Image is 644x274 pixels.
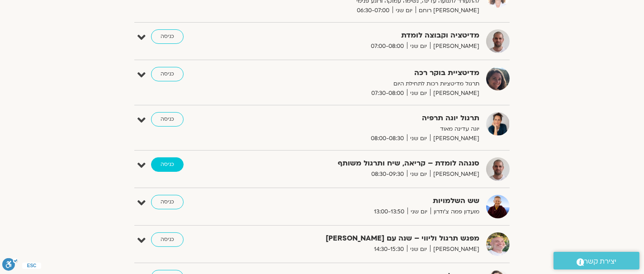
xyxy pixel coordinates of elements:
span: [PERSON_NAME] [430,89,479,98]
p: יוגה עדינה מאוד [258,124,479,134]
span: [PERSON_NAME] רוחם [416,6,479,15]
span: יום שני [407,134,430,143]
span: יום שני [407,245,430,254]
span: 08:30-09:30 [368,170,407,179]
span: 07:30-08:00 [368,89,407,98]
span: יום שני [407,42,430,51]
p: תרגול מדיטציות רכות לתחילת היום [258,79,479,89]
strong: מדיטציה וקבוצה לומדת [258,29,479,42]
span: 13:00-13:50 [371,207,407,217]
a: כניסה [151,67,184,81]
span: יום שני [393,6,416,15]
span: [PERSON_NAME] [430,42,479,51]
span: [PERSON_NAME] [430,134,479,143]
span: יום שני [407,170,430,179]
span: 14:30-15:30 [371,245,407,254]
a: כניסה [151,112,184,127]
span: יום שני [407,207,431,217]
span: יצירת קשר [584,255,617,268]
a: כניסה [151,29,184,44]
a: כניסה [151,195,184,209]
span: 08:00-08:30 [368,134,407,143]
span: יום שני [407,89,430,98]
span: [PERSON_NAME] [430,245,479,254]
span: 07:00-08:00 [368,42,407,51]
span: 06:30-07:00 [354,6,393,15]
span: [PERSON_NAME] [430,170,479,179]
a: כניסה [151,232,184,247]
strong: שש השלמויות [258,195,479,207]
strong: מפגש תרגול וליווי – שנה עם [PERSON_NAME] [258,232,479,245]
a: כניסה [151,157,184,172]
strong: סנגהה לומדת – קריאה, שיח ותרגול משותף [258,157,479,170]
strong: תרגול יוגה תרפיה [258,112,479,124]
strong: מדיטציית בוקר רכה [258,67,479,79]
a: יצירת קשר [554,252,639,269]
span: מועדון פמה צ'ודרון [431,207,479,217]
